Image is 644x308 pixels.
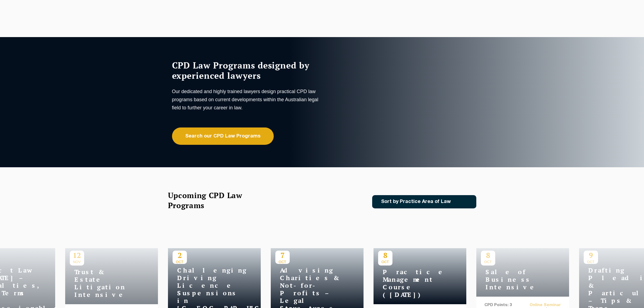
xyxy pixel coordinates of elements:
[172,60,321,81] h1: CPD Law Programs designed by experienced lawyers
[172,87,321,112] p: Our dedicated and highly trained lawyers design practical CPD law programs based on current devel...
[378,260,392,264] span: OCT
[378,251,392,260] p: 8
[460,199,466,204] img: Icon
[378,268,446,299] h4: Practice Management Course ([DATE])
[275,251,290,260] p: 7
[372,195,476,208] a: Sort by Practice Area of Law
[173,260,187,264] span: OCT
[168,190,256,210] h2: Upcoming CPD Law Programs
[172,127,274,145] a: Search our CPD Law Programs
[173,251,187,260] p: 2
[275,260,290,264] span: OCT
